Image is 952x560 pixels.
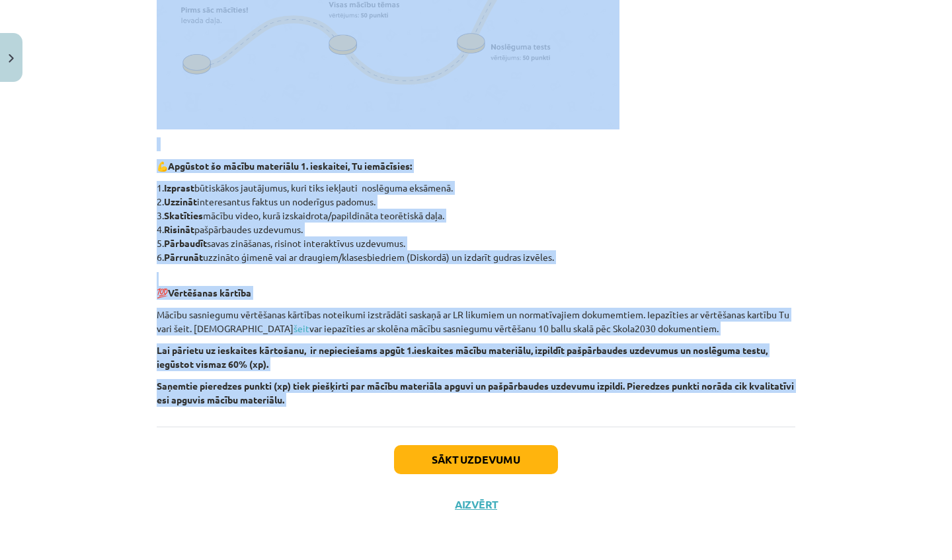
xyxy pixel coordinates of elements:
[168,160,412,172] strong: Apgūstot šo mācību materiālu 1. ieskaitei, Tu iemācīsies:
[157,181,795,264] p: 1. būtiskākos jautājumus, kuri tiks iekļauti noslēguma eksāmenā. 2. interesantus faktus un noderī...
[164,223,194,235] strong: Risināt
[157,272,795,300] p: 💯
[157,308,795,335] p: Mācību sasniegumu vērtēšanas kārtības noteikumi izstrādāti saskaņā ar LR likumiem un normatīvajie...
[164,182,194,193] strong: Izprast
[394,445,558,474] button: Sākt uzdevumu
[157,159,795,173] p: 💪
[164,237,207,249] strong: Pārbaudīt
[168,287,251,298] strong: Vērtēšanas kārtība
[294,322,309,334] a: šeit
[157,344,768,370] strong: Lai pārietu uz ieskaites kārtošanu, ir nepieciešams apgūt 1.ieskaites mācību materiālu, izpildīt ...
[157,380,794,405] strong: Saņemtie pieredzes punkti (xp) tiek piešķirti par mācību materiāla apguvi un pašpārbaudes uzdevum...
[164,195,197,207] strong: Uzzināt
[451,498,501,511] button: Aizvērt
[9,54,14,63] img: icon-close-lesson-0947bae3869378f0d4975bcd49f059093ad1ed9edebbc8119c70593378902aed.svg
[164,209,203,221] strong: Skatīties
[164,251,203,263] strong: Pārrunāt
